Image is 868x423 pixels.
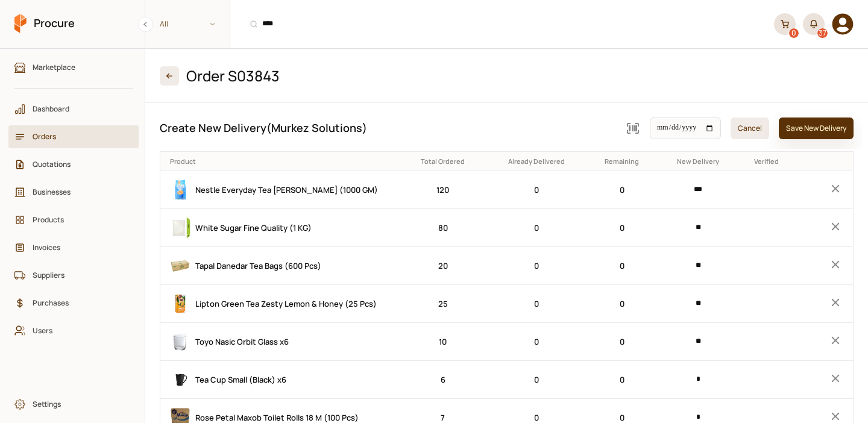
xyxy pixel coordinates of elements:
[731,117,769,139] button: Cancel
[401,152,485,171] th: Total Ordered
[740,152,793,171] th: Verified
[8,153,139,176] a: Quotations
[485,247,588,285] td: 0
[170,180,397,200] a: Nestle Everyday Tea [PERSON_NAME] (1000 GM)
[656,152,740,171] th: New Delivery
[33,186,123,198] span: Businesses
[401,361,485,399] td: 6
[237,9,767,39] input: Products, Businesses, Users, Suppliers, Orders, and Purchases
[401,285,485,323] td: 25
[588,152,656,171] th: Remaining
[8,264,139,287] a: Suppliers
[33,398,123,410] span: Settings
[8,56,139,79] a: Marketplace
[33,131,123,142] span: Orders
[8,125,139,148] a: Orders
[485,209,588,247] td: 0
[195,260,321,271] span: Tapal Danedar Tea Bags (600 Pcs)
[33,242,123,253] span: Invoices
[8,236,139,259] a: Invoices
[33,325,123,336] span: Users
[170,255,397,276] a: Tapal Danedar Tea Bags (600 Pcs)
[666,298,730,309] input: 25 Items
[401,247,485,285] td: 20
[588,209,656,247] td: 0
[160,18,168,30] span: All
[666,374,730,385] input: 6 Items
[789,28,799,38] div: 0
[817,28,828,38] div: 37
[8,208,139,231] a: Products
[170,218,397,238] a: White Sugar Fine Quality (1 KG)
[33,61,123,73] span: Marketplace
[14,14,75,34] a: Procure
[170,331,397,352] a: Toyo Nasic Orbit Glass x6
[485,361,588,399] td: 0
[145,14,230,34] span: All
[170,293,397,314] a: Lipton Green Tea Zesty Lemon & Honey (25 Pcs)
[8,181,139,204] a: Businesses
[666,260,730,271] input: 20 Items
[8,393,139,416] a: Settings
[33,269,123,281] span: Suppliers
[485,323,588,361] td: 0
[401,209,485,247] td: 80
[666,412,730,423] input: 7 Items
[34,16,75,31] span: Procure
[170,369,397,390] a: Tea Cup Small (Black) x6
[160,121,614,136] h2: Create New Delivery ( Murkez Solutions )
[195,336,289,347] span: Toyo Nasic Orbit Glass x6
[8,292,139,315] a: Purchases
[195,374,286,385] span: Tea Cup Small (Black) x6
[666,336,730,347] input: 10 Items
[195,298,377,309] span: Lipton Green Tea Zesty Lemon & Honey (25 Pcs)
[33,214,123,225] span: Products
[485,285,588,323] td: 0
[485,171,588,209] td: 0
[666,222,730,233] input: 80 Items
[33,103,123,114] span: Dashboard
[186,66,280,86] h2: Order S03843
[33,158,123,170] span: Quotations
[195,412,359,423] span: Rose Petal Maxob Toilet Rolls 18 M (100 Pcs)
[779,117,854,139] button: Save New Delivery
[8,319,139,342] a: Users
[588,285,656,323] td: 0
[803,13,825,35] button: 37
[774,13,796,35] a: 0
[588,323,656,361] td: 0
[588,361,656,399] td: 0
[195,222,312,233] span: White Sugar Fine Quality (1 KG)
[485,152,588,171] th: Already Delivered
[33,297,123,309] span: Purchases
[666,184,730,195] input: 120 Items
[195,184,378,195] span: Nestle Everyday Tea [PERSON_NAME] (1000 GM)
[160,152,401,171] th: Product
[401,323,485,361] td: 10
[588,247,656,285] td: 0
[588,171,656,209] td: 0
[401,171,485,209] td: 120
[8,98,139,121] a: Dashboard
